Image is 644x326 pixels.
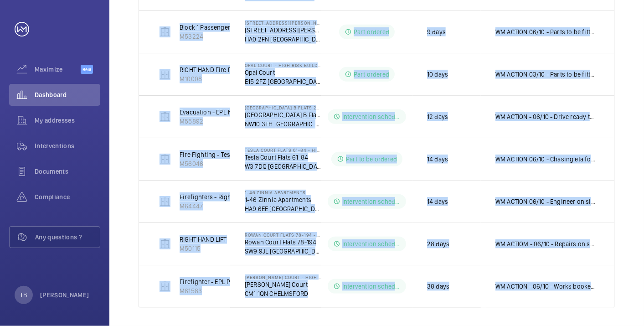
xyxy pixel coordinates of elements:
p: [PERSON_NAME] Court [245,280,321,289]
p: M10008 [180,74,343,83]
span: Any questions ? [35,233,100,242]
p: [STREET_ADDRESS][PERSON_NAME] - High Risk Building [245,20,321,26]
p: M53224 [180,32,241,41]
p: WM ACTION - 06/10 - Drive ready to collect [DATE] for fitting same day 02/10 - eta to be provided... [495,112,596,121]
p: TB [20,290,27,300]
img: elevator.svg [160,69,170,80]
p: WM ACTION 03/10 - Parts to be fitted [DATE] 01.10 - Parts on order, ETA [DATE]. WM ACTION 29/09 -... [495,70,596,79]
p: Part to be ordered [346,155,397,164]
img: elevator.svg [160,196,170,207]
span: Beta [81,65,93,74]
p: RIGHT HAND Fire Fighting Lift 11 Floors Machine Roomless [180,65,343,74]
p: Tesla Court Flats 61-84 - High Risk Building [245,147,321,153]
p: WM ACTION - 06/10 - Works booked in for 11th [DATE] - works booked in 11th [DATE] - Works to be b... [495,282,596,291]
img: elevator.svg [160,154,170,165]
p: Intervention scheduled [342,282,401,291]
p: Rowan Court Flats 78-194 - High Risk Building [245,232,321,238]
p: 12 days [427,112,448,121]
img: elevator.svg [160,281,170,292]
img: elevator.svg [160,111,170,122]
p: [PERSON_NAME] Court - High Risk Building [245,274,321,280]
span: Interventions [35,141,100,150]
p: 1-46 Zinnia Apartments [245,190,321,195]
p: Block 1 Passenger Lift [180,23,241,32]
p: NW10 3TH [GEOGRAPHIC_DATA] [245,119,321,129]
p: Intervention scheduled [342,197,401,206]
p: RIGHT HAND LIFT [180,235,227,244]
p: HA9 6EE [GEOGRAPHIC_DATA] [245,204,321,213]
p: 1-46 Zinnia Apartments [245,195,321,204]
p: [STREET_ADDRESS][PERSON_NAME] [245,26,321,35]
p: WM ACTION 06/10 - Parts to be fitted [DATE] - Parts due in [DATE] 30.09 - Parts on order ETA [DAT... [495,27,596,36]
p: M61583 [180,286,268,295]
p: Opal Court - High Risk Building [245,62,321,68]
p: [GEOGRAPHIC_DATA] B Flats 22-44 - High Risk Building [245,105,321,110]
p: Rowan Court Flats 78-194 [245,238,321,247]
p: Part ordered [354,70,389,79]
p: Evacuation - EPL No 2 Flats 22-44 Block B [180,108,296,117]
span: Compliance [35,192,100,202]
p: Intervention scheduled [342,239,401,248]
p: W3 7DQ [GEOGRAPHIC_DATA] [245,162,321,171]
img: elevator.svg [160,238,170,249]
p: Part ordered [354,27,389,36]
p: M64447 [180,202,292,211]
p: WM ACTION 06/10 - Chasing eta for new brake board. 03/10 - PCB required, sourcing 02/10 - Repair ... [495,155,596,164]
p: 9 days [427,27,446,36]
span: Dashboard [35,90,100,99]
span: Documents [35,167,100,176]
p: CM1 1QN CHELMSFORD [245,289,321,298]
p: 38 days [427,282,449,291]
p: Fire Fighting - Tesla 61-84 schn euro [180,150,283,159]
p: WM ACTION 06/10 - Engineer on site 02/10 - Parts due in [DATE] 30/09 - Parts due [DATE] - request... [495,197,596,206]
p: M50115 [180,244,227,253]
p: 28 days [427,239,449,248]
img: elevator.svg [160,26,170,37]
p: 14 days [427,155,448,164]
p: HA0 2FN [GEOGRAPHIC_DATA] [245,35,321,44]
span: Maximize [35,65,81,74]
p: Opal Court [245,68,321,77]
p: M56046 [180,159,283,168]
p: 14 days [427,197,448,206]
p: Intervention scheduled [342,112,401,121]
p: [GEOGRAPHIC_DATA] B Flats 22-44 [245,110,321,119]
p: WM ACTIOM - 06/10 - Repairs on site [DATE] - Chasing eta for follow up 01/10 - Repairs attended a... [495,239,596,248]
span: My addresses [35,116,100,125]
p: Firefighter - EPL Passenger Lift [180,277,268,286]
p: [PERSON_NAME] [40,290,89,300]
p: Firefighters - Right Hand Passenger Lift [180,192,292,202]
p: 10 days [427,70,448,79]
p: E15 2FZ [GEOGRAPHIC_DATA] [245,77,321,86]
p: M55892 [180,117,296,126]
p: SW9 9JL [GEOGRAPHIC_DATA] [245,247,321,256]
p: Tesla Court Flats 61-84 [245,153,321,162]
